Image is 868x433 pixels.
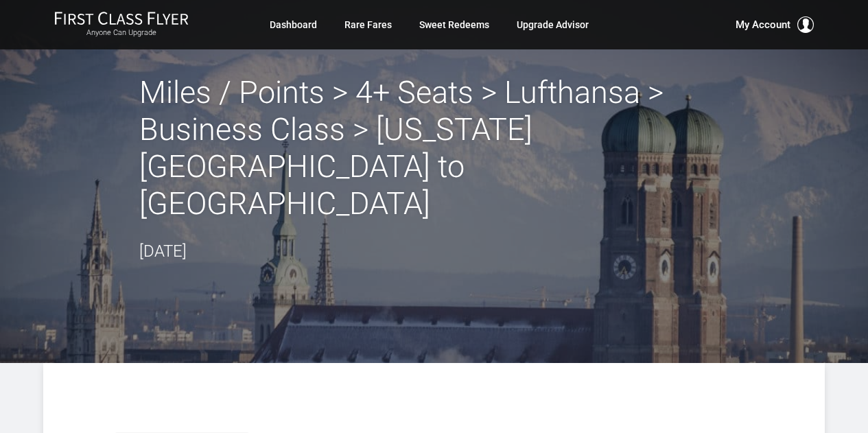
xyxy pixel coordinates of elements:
a: Dashboard [270,12,317,37]
button: My Account [736,16,814,33]
span: My Account [736,16,790,33]
small: Anyone Can Upgrade [54,28,189,38]
h2: Miles / Points > 4+ Seats > Lufthansa > Business Class > [US_STATE][GEOGRAPHIC_DATA] to [GEOGRAPH... [139,74,729,222]
a: Sweet Redeems [419,12,489,37]
time: [DATE] [139,242,187,261]
a: Rare Fares [344,12,392,37]
a: First Class FlyerAnyone Can Upgrade [54,11,189,38]
a: Upgrade Advisor [517,12,589,37]
img: First Class Flyer [54,11,189,25]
